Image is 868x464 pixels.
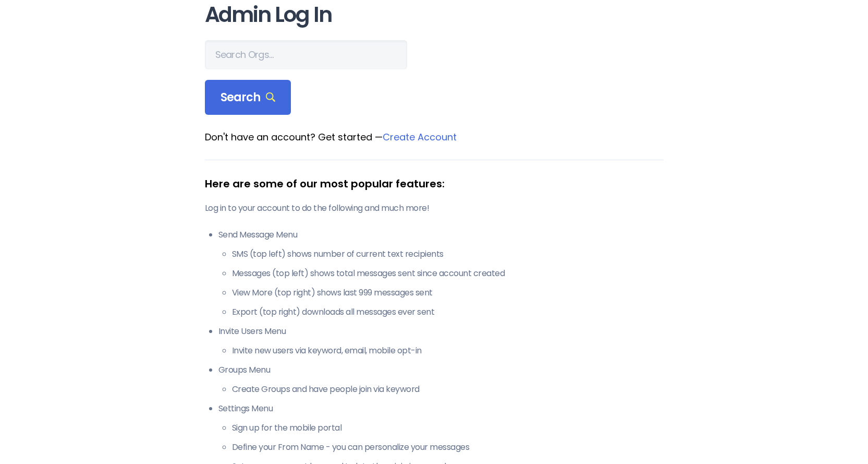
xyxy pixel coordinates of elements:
h1: Admin Log In [205,3,664,27]
li: Create Groups and have people join via keyword [232,383,664,396]
li: View More (top right) shows last 999 messages sent [232,287,664,299]
div: Search [205,80,291,115]
li: Invite new users via keyword, email, mobile opt-in [232,344,664,357]
li: Invite Users Menu [218,325,664,357]
input: Search Orgs… [205,40,407,69]
a: Create Account [383,130,457,144]
li: Export (top right) downloads all messages ever sent [232,306,664,318]
span: Search [221,90,276,105]
p: Log in to your account to do the following and much more! [205,202,664,215]
li: Send Message Menu [218,229,664,318]
li: Sign up for the mobile portal [232,422,664,434]
li: Groups Menu [218,364,664,396]
li: SMS (top left) shows number of current text recipients [232,248,664,260]
li: Define your From Name - you can personalize your messages [232,441,664,454]
div: Here are some of our most popular features: [205,176,664,192]
li: Messages (top left) shows total messages sent since account created [232,267,664,280]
